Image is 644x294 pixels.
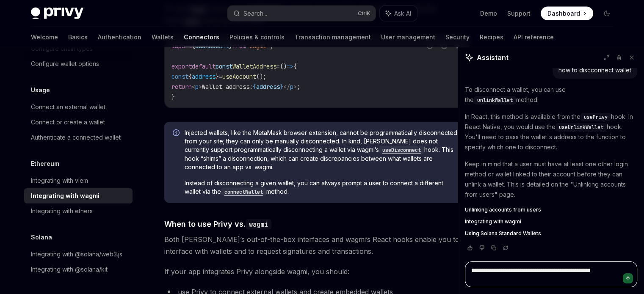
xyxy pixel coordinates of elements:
a: Connect or create a wallet [24,115,133,130]
span: useAccount [222,73,256,80]
a: useDisconnect [379,146,424,153]
code: wagmi [246,219,271,230]
span: } [171,93,175,101]
span: default [192,63,216,70]
code: useDisconnect [379,146,424,154]
a: Integrating with @solana/kit [24,262,133,277]
a: Recipes [480,27,503,47]
span: const [171,73,188,80]
a: Demo [480,9,497,18]
span: { [293,63,297,70]
a: User management [381,27,435,47]
div: Connect or create a wallet [31,117,105,127]
span: unlinkWallet [477,97,513,104]
div: Configure wallet options [31,59,99,69]
a: Support [507,9,531,18]
a: Connect an external wallet [24,99,133,115]
p: Keep in mind that a user must have at least one other login method or wallet linked to their acco... [465,159,637,200]
div: Integrating with viem [31,176,88,186]
svg: Info [173,129,181,138]
a: Integrating with @solana/web3.js [24,247,133,262]
a: connectWallet [221,188,266,195]
code: connectWallet [221,188,266,196]
h5: Usage [31,85,50,95]
span: Unlinking accounts from users [465,206,541,213]
a: Policies & controls [229,27,285,47]
span: (); [256,73,266,80]
span: WalletAddress [232,63,276,70]
span: } [216,73,219,80]
button: Send message [623,273,633,283]
a: Welcome [31,27,58,47]
span: Assistant [477,52,509,63]
button: Search...CtrlK [227,6,376,21]
h5: Solana [31,232,52,242]
span: => [287,63,293,70]
div: Connect an external wallet [31,102,105,112]
a: Integrating with viem [24,173,133,188]
a: Using Solana Standard Wallets [465,230,637,237]
a: Transaction management [295,27,371,47]
a: Security [445,27,470,47]
span: useUnlinkWallet [559,124,603,131]
h5: Ethereum [31,159,59,169]
span: Ctrl K [358,10,370,17]
span: Using Solana Standard Wallets [465,230,541,237]
span: Both [PERSON_NAME]’s out-of-the-box interfaces and wagmi’s React hooks enable you to interface wi... [164,234,470,257]
div: how to discconnect wallet [558,66,631,74]
a: Integrating with ethers [24,203,133,219]
a: Integrating with wagmi [24,188,133,203]
p: In React, this method is available from the hook. In React Native, you would use the hook. You'll... [465,112,637,152]
div: Integrating with ethers [31,206,93,216]
div: Integrating with @solana/web3.js [31,249,122,259]
a: Basics [68,27,88,47]
span: > [293,83,297,91]
a: API reference [514,27,554,47]
span: p [195,83,199,91]
a: Integrating with wagmi [465,218,637,225]
span: = [276,63,280,70]
span: p [290,83,293,91]
span: const [216,63,232,70]
span: Instead of disconnecting a given wallet, you can always prompt a user to connect a different wall... [185,179,461,196]
button: Toggle dark mode [600,7,614,20]
span: () [280,63,287,70]
a: Connectors [184,27,219,47]
span: Ask AI [394,9,411,18]
span: { [253,83,256,91]
span: Injected wallets, like the MetaMask browser extension, cannot be programmatically disconnected fr... [185,129,461,171]
a: Configure wallet options [24,56,133,71]
span: = [219,73,222,80]
span: export [171,63,192,70]
img: dark logo [31,8,83,19]
div: Integrating with wagmi [31,191,100,201]
span: When to use Privy vs. [164,218,271,230]
div: Search... [243,8,267,19]
span: address [256,83,280,91]
a: Dashboard [541,7,593,20]
span: Dashboard [547,9,580,18]
span: { [188,73,192,80]
span: } [280,83,283,91]
span: If your app integrates Privy alongside wagmi, you should: [164,266,470,278]
p: To disconnect a wallet, you can use the method. [465,85,637,105]
a: Unlinking accounts from users [465,206,637,213]
span: address [192,73,216,80]
span: </ [283,83,290,91]
span: Wallet address: [202,83,253,91]
div: Integrating with @solana/kit [31,264,108,275]
span: > [199,83,202,91]
a: Wallets [152,27,174,47]
button: Ask AI [380,6,417,21]
span: usePrivy [584,114,608,121]
span: < [192,83,195,91]
div: Authenticate a connected wallet [31,132,121,143]
span: Integrating with wagmi [465,218,521,225]
span: return [171,83,192,91]
a: Authentication [98,27,141,47]
span: ; [297,83,300,91]
a: Authenticate a connected wallet [24,130,133,145]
